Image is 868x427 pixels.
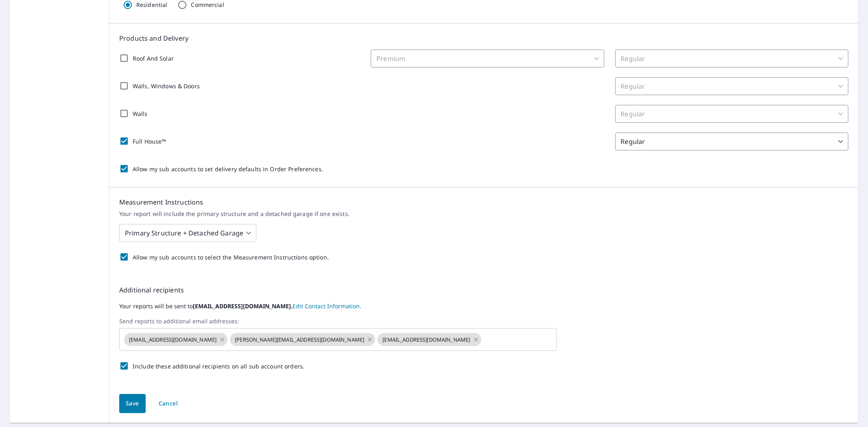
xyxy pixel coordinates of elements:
label: Your reports will be sent to [119,301,848,311]
div: Regular [615,133,848,150]
span: [EMAIL_ADDRESS][DOMAIN_NAME] [378,336,475,344]
a: EditContactInfo [293,302,361,310]
button: Save [119,394,146,413]
p: Walls [133,109,148,118]
p: Allow my sub accounts to select the Measurement Instructions option. [133,253,329,261]
p: Your report will include the primary structure and a detached garage if one exists. [119,210,848,218]
p: Additional recipients [119,285,848,295]
b: [EMAIL_ADDRESS][DOMAIN_NAME]. [193,302,293,310]
div: Regular [615,105,848,123]
span: [EMAIL_ADDRESS][DOMAIN_NAME] [124,336,221,344]
span: [PERSON_NAME][EMAIL_ADDRESS][DOMAIN_NAME] [230,336,369,344]
p: Allow my sub accounts to set delivery defaults in Order Preferences. [133,165,323,173]
div: [EMAIL_ADDRESS][DOMAIN_NAME] [124,333,227,346]
div: Primary Structure + Detached Garage [119,222,256,244]
div: Premium [371,50,604,68]
p: Residential [136,1,167,9]
span: Cancel [159,399,178,409]
button: Cancel [152,394,185,413]
p: Include these additional recipients on all sub account orders. [133,362,304,370]
p: Full House™ [133,137,166,146]
label: Send reports to additional email addresses: [119,318,848,325]
div: Regular [615,50,848,68]
p: Roof And Solar [133,54,174,63]
p: Products and Delivery [119,33,848,43]
span: Save [126,399,139,409]
div: [EMAIL_ADDRESS][DOMAIN_NAME] [378,333,481,346]
p: Commercial [191,1,224,9]
p: Measurement Instructions [119,197,848,207]
p: Walls, Windows & Doors [133,82,200,90]
div: Regular [615,77,848,95]
div: [PERSON_NAME][EMAIL_ADDRESS][DOMAIN_NAME] [230,333,375,346]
